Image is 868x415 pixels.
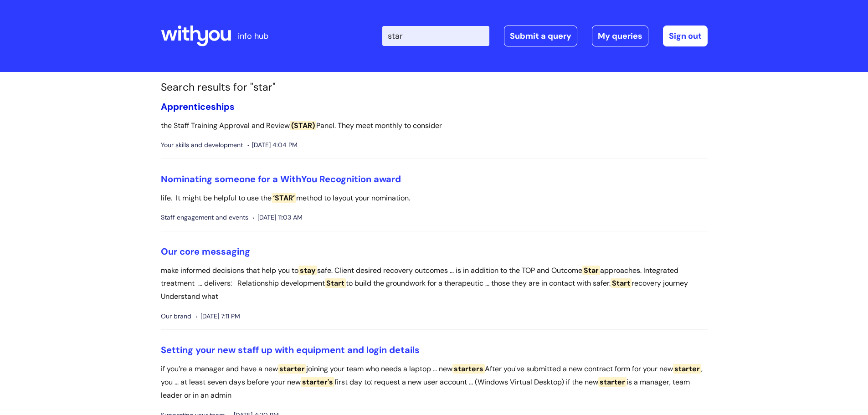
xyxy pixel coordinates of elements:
span: [DATE] 4:04 PM [247,139,298,151]
p: info hub [238,29,268,43]
span: (STAR) [290,121,316,130]
span: Our brand [161,311,191,322]
span: starter [598,377,627,387]
a: Setting your new staff up with equipment and login details [161,344,420,356]
div: | - [382,26,708,46]
p: make informed decisions that help you to safe. Client desired recovery outcomes ... is in additio... [161,264,708,303]
h1: Search results for "star" [161,81,708,94]
a: My queries [592,26,648,46]
a: Submit a query [504,26,577,46]
p: the Staff Training Approval and Review Panel. They meet monthly to consider [161,119,708,133]
a: Nominating someone for a WithYou Recognition award [161,173,401,185]
span: Start [325,278,346,288]
a: Our core messaging [161,246,250,257]
a: Apprenticeships [161,101,235,113]
span: ‘STAR’ [272,193,296,203]
span: stay [298,266,317,275]
span: starter [278,364,306,374]
p: if you’re a manager and have a new joining your team who needs a laptop ... new After you've subm... [161,363,708,402]
input: Search [382,26,489,46]
span: Your skills and development [161,139,243,151]
span: starter [673,364,701,374]
span: Start [611,278,632,288]
span: [DATE] 7:11 PM [196,311,240,322]
span: Star [582,266,600,275]
span: [DATE] 11:03 AM [253,212,303,223]
p: life. It might be helpful to use the method to layout your nomination. [161,192,708,205]
span: starter's [301,377,334,387]
a: Sign out [663,26,708,46]
span: starters [452,364,485,374]
span: Staff engagement and events [161,212,248,223]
